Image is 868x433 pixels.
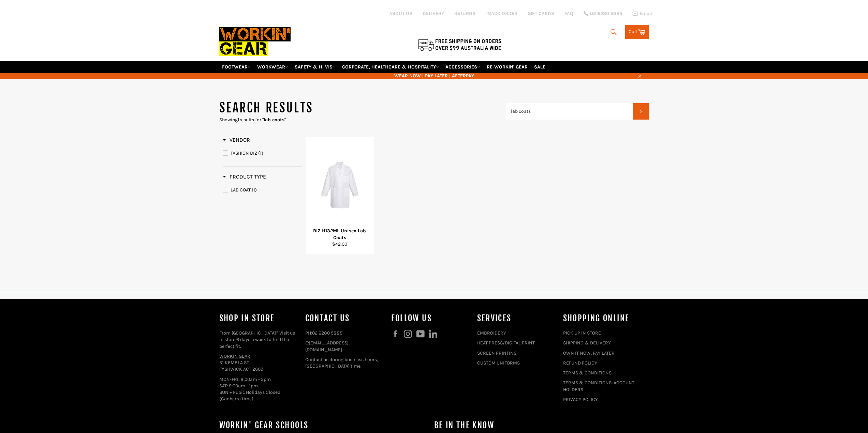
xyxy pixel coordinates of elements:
[563,340,611,346] a: SHIPPING & DELIVERY
[219,376,298,402] p: MON-FRI: 8:00am - 5pm SAT: 9:00am - 1pm SUN + Pubic Holidays Closed (Canberra time)
[305,330,384,336] p: PH:
[223,186,302,194] a: LAB COAT
[258,150,263,156] span: (1)
[219,330,298,350] p: From [GEOGRAPHIC_DATA]? Visit us in store 6 days a week to find the perfect fit.
[219,313,298,324] h4: Shop In Store
[564,10,573,17] a: FAQ
[339,61,442,73] a: CORPORATE, HEALTHCARE & HOSPITALITY
[312,330,342,336] a: 02 6280 5885
[223,173,266,180] span: Product Type
[563,330,601,336] a: PICK UP IN STORE
[231,187,251,193] span: LAB COAT
[219,61,253,73] a: FOOTWEAR
[477,313,556,324] h4: services
[389,10,412,17] a: ABOUT US
[219,99,506,117] h1: Search results
[305,340,384,353] p: E:
[219,117,506,123] p: Showing results for " "
[305,137,374,254] a: BIZ H132ML Unisex Lab CoatsBIZ H132ML Unisex Lab Coats$42.00
[423,10,444,17] a: DELIVERY
[417,37,502,52] img: Flat $9.95 shipping Australia wide
[310,228,370,241] div: BIZ H132ML Unisex Lab Coats
[563,397,598,402] a: PRIVACY POLICY
[264,117,284,123] strong: lab coats
[563,370,612,376] a: TERMS & CONDITIONS
[632,11,652,16] a: Email
[486,10,517,17] a: TRACK ORDER
[443,61,483,73] a: ACCESSORIES
[454,10,475,17] a: RETURNS
[434,420,642,431] h4: Be in the know
[477,350,517,356] a: SCREEN PRINTING
[219,353,298,373] p: 51 KEMBLA ST FYSHWICK ACT 2609
[305,356,384,370] p: Contact us during business hours, [GEOGRAPHIC_DATA] time.
[477,360,520,366] a: CUSTOM UNIFORMS
[231,150,257,156] span: FASHION BIZ
[223,173,266,180] h3: Product Type
[305,313,384,324] h4: Contact Us
[639,11,652,16] span: Email
[219,420,427,431] h4: WORKIN' GEAR SCHOOLS
[223,137,250,143] h3: Vendor
[625,25,649,39] a: Cart
[219,353,250,359] a: WORKIN GEAR
[531,61,548,73] a: SALE
[391,313,470,324] h4: Follow us
[528,10,554,17] a: GIFT CARDS
[563,350,615,356] a: OWN IT NOW, PAY LATER
[223,150,302,157] a: FASHION BIZ
[477,330,506,336] a: EMBROIDERY
[254,61,291,73] a: WORKWEAR
[563,380,634,392] a: TERMS & CONDITIONS: ACCOUNT HOLDERS
[584,11,622,16] a: 02 6280 5885
[305,340,349,352] a: [EMAIL_ADDRESS][DOMAIN_NAME]
[484,61,530,73] a: RE-WORKIN' GEAR
[590,11,622,16] span: 02 6280 5885
[292,61,338,73] a: SAFETY & HI VIS
[219,73,649,79] span: WEAR NOW | PAY LATER | AFTERPAY
[506,103,633,120] input: Search
[219,22,291,61] img: Workin Gear leaders in Workwear, Safety Boots, PPE, Uniforms. Australia's No.1 in Workwear
[563,313,642,324] h4: SHOPPING ONLINE
[252,187,257,193] span: (1)
[238,117,239,123] strong: 1
[477,340,535,346] a: HEAT PRESS/DIGITAL PRINT
[563,360,597,366] a: REFUND POLICY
